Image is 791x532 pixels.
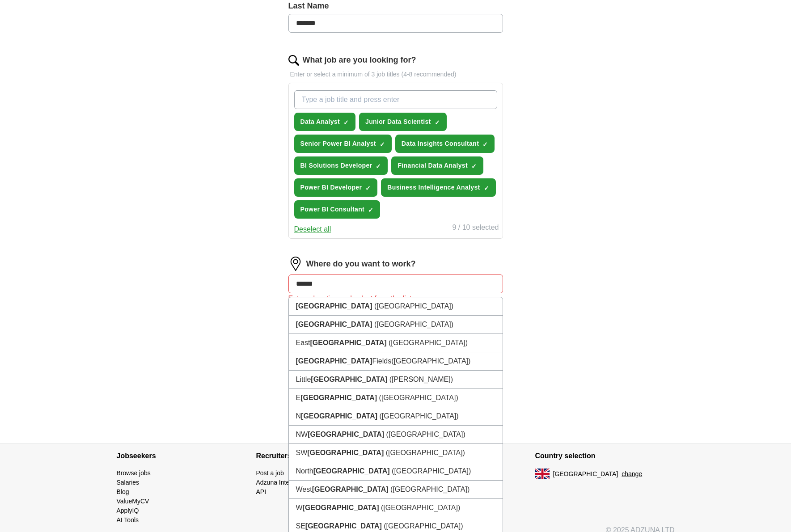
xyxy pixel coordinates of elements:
[390,486,470,493] span: ([GEOGRAPHIC_DATA])
[288,257,303,271] img: location.png
[289,371,503,389] li: Little
[300,117,340,127] span: Data Analyst
[294,135,392,153] button: Senior Power BI Analyst✓
[301,412,377,420] strong: [GEOGRAPHIC_DATA]
[386,431,465,438] span: ([GEOGRAPHIC_DATA])
[289,352,503,371] li: Fields
[289,407,503,426] li: N
[392,467,471,475] span: ([GEOGRAPHIC_DATA])
[294,156,388,175] button: BI Solutions Developer✓
[294,200,381,219] button: Power BI Consultant✓
[312,486,389,493] strong: [GEOGRAPHIC_DATA]
[303,504,379,511] strong: [GEOGRAPHIC_DATA]
[305,522,382,530] strong: [GEOGRAPHIC_DATA]
[391,156,483,175] button: Financial Data Analyst✓
[117,516,139,524] a: AI Tools
[374,302,453,310] span: ([GEOGRAPHIC_DATA])
[379,394,458,401] span: ([GEOGRAPHIC_DATA])
[308,431,384,438] strong: [GEOGRAPHIC_DATA]
[311,376,387,383] strong: [GEOGRAPHIC_DATA]
[310,339,387,346] strong: [GEOGRAPHIC_DATA]
[484,185,489,192] span: ✓
[300,205,365,214] span: Power BI Consultant
[300,394,377,401] strong: [GEOGRAPHIC_DATA]
[365,185,371,192] span: ✓
[294,113,356,131] button: Data Analyst✓
[471,163,477,170] span: ✓
[256,479,311,486] a: Adzuna Intelligence
[117,498,149,505] a: ValueMyCV
[381,178,495,197] button: Business Intelligence Analyst✓
[296,321,372,328] strong: [GEOGRAPHIC_DATA]
[306,258,416,270] label: Where do you want to work?
[313,467,390,475] strong: [GEOGRAPHIC_DATA]
[359,113,447,131] button: Junior Data Scientist✓
[365,117,431,127] span: Junior Data Scientist
[553,469,618,479] span: [GEOGRAPHIC_DATA]
[303,54,416,66] label: What job are you looking for?
[435,119,440,126] span: ✓
[622,469,642,479] button: change
[289,389,503,407] li: E
[288,70,503,79] p: Enter or select a minimum of 3 job titles (4-8 recommended)
[368,207,373,214] span: ✓
[289,499,503,517] li: W
[296,302,372,310] strong: [GEOGRAPHIC_DATA]
[535,469,550,479] img: UK flag
[386,449,465,456] span: ([GEOGRAPHIC_DATA])
[117,507,139,514] a: ApplyIQ
[294,178,378,197] button: Power BI Developer✓
[381,504,460,511] span: ([GEOGRAPHIC_DATA])
[395,135,495,153] button: Data Insights Consultant✓
[380,141,385,148] span: ✓
[374,321,453,328] span: ([GEOGRAPHIC_DATA])
[379,412,458,420] span: ([GEOGRAPHIC_DATA])
[294,224,331,235] button: Deselect all
[288,293,503,304] div: Enter a location and select from the list
[387,183,480,192] span: Business Intelligence Analyst
[376,163,381,170] span: ✓
[482,141,488,148] span: ✓
[117,469,151,477] a: Browse jobs
[398,161,468,170] span: Financial Data Analyst
[296,357,372,365] strong: [GEOGRAPHIC_DATA]
[389,376,453,383] span: ([PERSON_NAME])
[391,357,470,365] span: ([GEOGRAPHIC_DATA])
[294,90,497,109] input: Type a job title and press enter
[117,479,140,486] a: Salaries
[300,183,362,192] span: Power BI Developer
[289,462,503,481] li: North
[452,222,499,235] div: 9 / 10 selected
[535,443,675,469] h4: Country selection
[256,488,266,495] a: API
[300,139,376,148] span: Senior Power BI Analyst
[402,139,479,148] span: Data Insights Consultant
[256,469,284,477] a: Post a job
[289,334,503,352] li: East
[384,522,463,530] span: ([GEOGRAPHIC_DATA])
[307,449,384,456] strong: [GEOGRAPHIC_DATA]
[300,161,372,170] span: BI Solutions Developer
[289,481,503,499] li: West
[288,55,299,66] img: search.png
[389,339,468,346] span: ([GEOGRAPHIC_DATA])
[343,119,349,126] span: ✓
[289,426,503,444] li: NW
[117,488,129,495] a: Blog
[289,444,503,462] li: SW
